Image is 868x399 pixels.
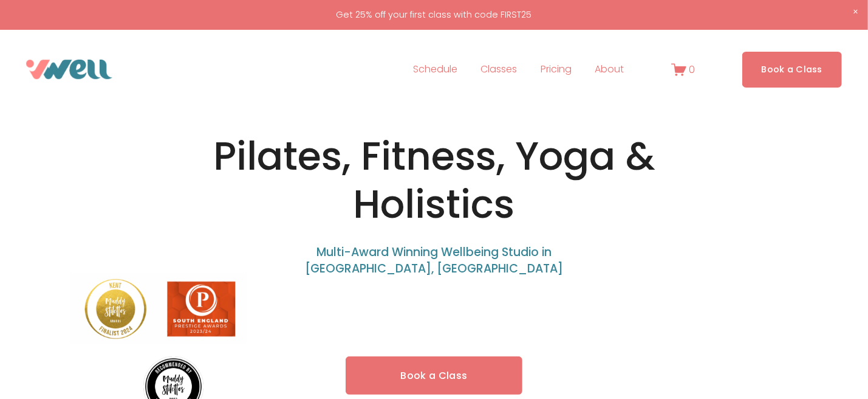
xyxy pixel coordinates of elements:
a: Book a Class [346,356,523,395]
span: Multi-Award Winning Wellbeing Studio in [GEOGRAPHIC_DATA], [GEOGRAPHIC_DATA] [305,244,563,277]
span: Classes [480,61,517,78]
a: Schedule [413,60,457,79]
h1: Pilates, Fitness, Yoga & Holistics [162,133,706,229]
a: folder dropdown [480,60,517,79]
span: About [595,61,624,78]
a: Pricing [541,60,572,79]
span: 0 [689,63,695,77]
a: 0 items in cart [671,62,695,77]
a: Book a Class [742,52,842,88]
img: VWell [26,60,112,79]
a: folder dropdown [595,60,624,79]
